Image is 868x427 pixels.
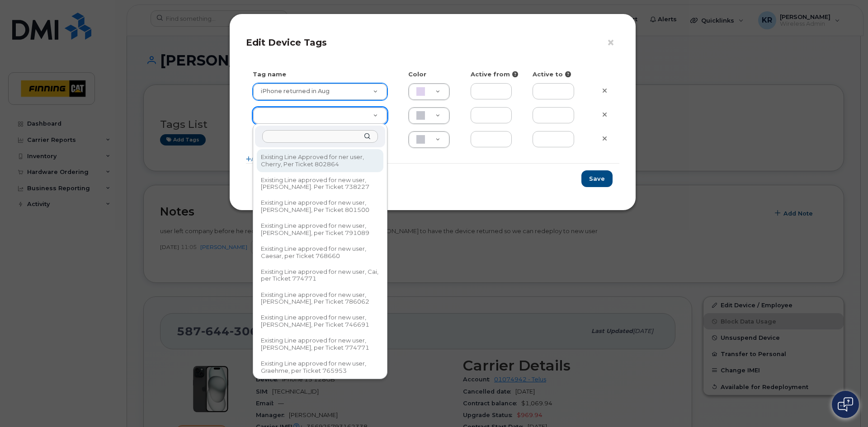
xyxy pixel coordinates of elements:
[258,219,382,240] div: Existing Line approved for new user, [PERSON_NAME], per Ticket 791089
[258,265,382,286] div: Existing Line approved for new user, Cai, per Ticket 774771
[258,288,382,309] div: Existing Line approved for new user, [PERSON_NAME], Per Ticket 786062
[258,242,382,263] div: Existing Line approved for new user, Caesar, per Ticket 768660
[258,173,382,194] div: Existing Line approved for new user, [PERSON_NAME]. Per Ticket 738227
[258,333,382,355] div: Existing Line approved for new user, [PERSON_NAME], per Ticket 774771
[258,357,382,378] div: Existing Line approved for new user, Graehme, per Ticket 765953
[258,150,382,171] div: Existing Line Approved for ner user, Cherry, Per Ticket 802864
[258,311,382,332] div: Existing Line approved for new user, [PERSON_NAME], Per Ticket 746691
[258,196,382,217] div: Existing Line approved for new user, [PERSON_NAME], Per Ticket 801500
[838,397,853,412] img: Open chat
